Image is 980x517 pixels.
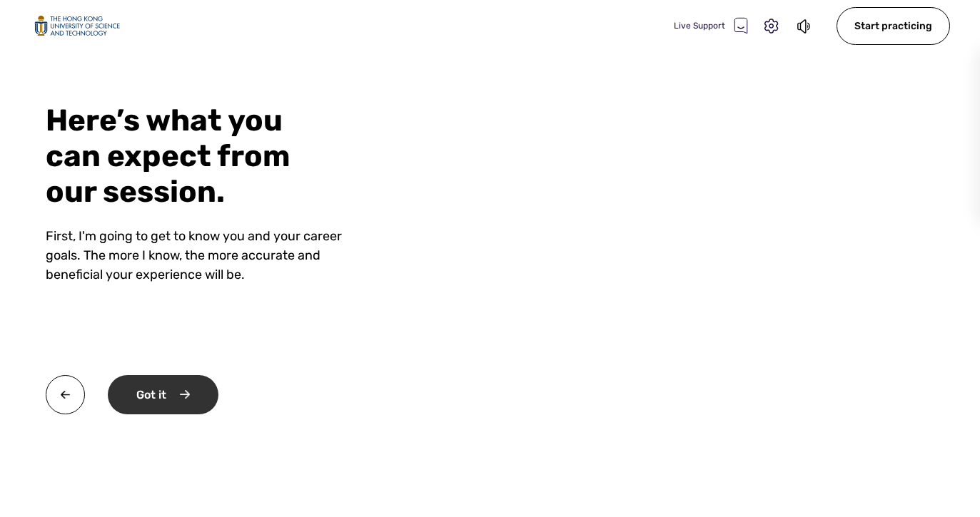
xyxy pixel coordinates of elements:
img: twa0v+wMBzw8O7hXOoXfZwY4Rs7V4QQI7OXhSEnh6TzU1B8CMcie5QIvElVkpoMP8DJr7EI0p8Ns6ryRf5n4wFbqwEIwXmb+H... [46,375,85,414]
div: Start practicing [837,7,950,45]
div: Here’s what you can expect from our session. [46,103,346,210]
div: Got it [108,375,218,414]
img: logo [34,16,120,36]
div: Live Support [674,17,748,34]
div: First, I'm going to get to know you and your career goals. The more I know, the more accurate and... [46,227,346,285]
